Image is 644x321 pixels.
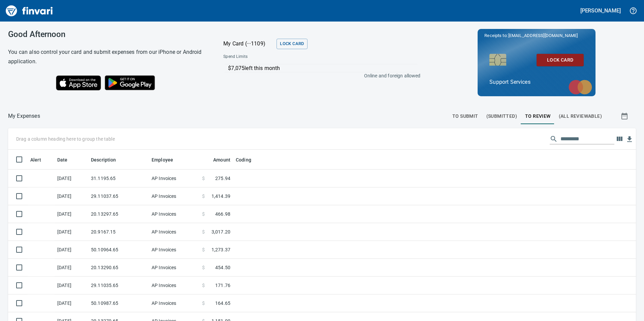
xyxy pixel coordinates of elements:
[236,156,260,164] span: Coding
[30,156,41,164] span: Alert
[202,193,205,200] span: $
[212,228,230,235] span: 3,017.20
[579,5,622,16] button: [PERSON_NAME]
[537,54,584,66] button: Lock Card
[4,3,55,19] img: Finvari
[149,170,199,187] td: AP Invoices
[8,112,40,120] p: My Expenses
[215,282,230,289] span: 171.76
[614,108,636,124] button: Show transactions within a particular date range
[149,223,199,241] td: AP Invoices
[57,156,76,164] span: Date
[452,112,478,120] span: To Submit
[8,30,206,39] h3: Good Afternoon
[55,223,88,241] td: [DATE]
[149,241,199,259] td: AP Invoices
[202,246,205,253] span: $
[55,294,88,312] td: [DATE]
[55,170,88,187] td: [DATE]
[55,241,88,259] td: [DATE]
[202,282,205,289] span: $
[565,76,595,98] img: mastercard.svg
[489,78,584,86] p: Support Services
[88,205,149,223] td: 20.13297.65
[56,75,101,91] img: Download on the App Store
[202,300,205,307] span: $
[202,211,205,217] span: $
[202,264,205,271] span: $
[508,32,578,39] span: [EMAIL_ADDRESS][DOMAIN_NAME]
[149,294,199,312] td: AP Invoices
[542,56,578,64] span: Lock Card
[16,136,115,142] p: Drag a column heading here to group the table
[88,223,149,241] td: 20.9167.15
[152,156,182,164] span: Employee
[223,53,333,60] span: Spend Limits
[88,294,149,312] td: 50.10987.65
[228,64,417,72] p: $7,075 left this month
[55,259,88,277] td: [DATE]
[55,187,88,205] td: [DATE]
[525,112,551,120] span: To Review
[202,175,205,182] span: $
[277,39,307,49] button: Lock Card
[204,156,230,164] span: Amount
[149,259,199,277] td: AP Invoices
[55,205,88,223] td: [DATE]
[202,228,205,235] span: $
[580,7,621,14] h5: [PERSON_NAME]
[88,187,149,205] td: 29.11037.65
[88,170,149,187] td: 31.1195.65
[91,156,125,164] span: Description
[218,72,420,79] p: Online and foreign allowed
[614,134,624,144] button: Choose columns to display
[212,193,230,200] span: 1,414.39
[215,300,230,307] span: 164.65
[213,156,230,164] span: Amount
[624,134,635,144] button: Download table
[30,156,50,164] span: Alert
[8,47,206,66] h6: You can also control your card and submit expenses from our iPhone or Android application.
[88,241,149,259] td: 50.10964.65
[55,277,88,294] td: [DATE]
[8,112,40,120] nav: breadcrumb
[215,175,230,182] span: 275.94
[236,156,251,164] span: Coding
[101,72,159,94] img: Get it on Google Play
[215,211,230,217] span: 466.98
[280,40,304,48] span: Lock Card
[149,187,199,205] td: AP Invoices
[88,259,149,277] td: 20.13290.65
[559,112,602,120] span: (All Reviewable)
[149,205,199,223] td: AP Invoices
[149,277,199,294] td: AP Invoices
[486,112,517,120] span: (Submitted)
[57,156,68,164] span: Date
[212,246,230,253] span: 1,273.37
[223,40,274,48] p: My Card (···1109)
[88,277,149,294] td: 29.11035.65
[152,156,173,164] span: Employee
[91,156,116,164] span: Description
[215,264,230,271] span: 454.50
[484,32,589,39] p: Receipts to:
